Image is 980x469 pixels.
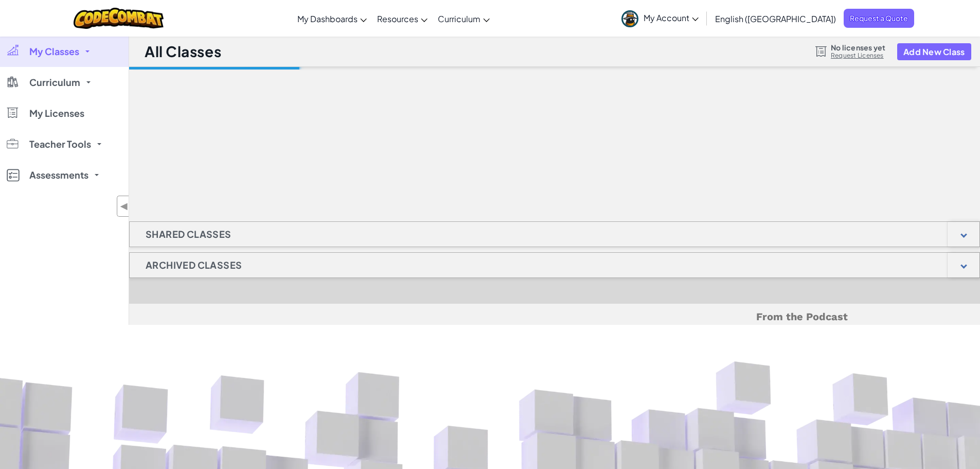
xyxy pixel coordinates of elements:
a: Curriculum [433,5,495,32]
button: Add New Class [897,43,971,60]
span: My Licenses [29,109,84,118]
span: Assessments [29,170,88,180]
span: Curriculum [438,13,480,24]
h1: Archived Classes [130,252,258,278]
h1: Shared Classes [130,221,247,247]
span: ◀ [120,199,129,214]
h1: All Classes [145,42,221,61]
a: English ([GEOGRAPHIC_DATA]) [710,5,841,32]
a: Request Licenses [831,51,885,60]
h5: From the Podcast [261,309,848,325]
span: My Account [644,12,699,23]
span: Curriculum [29,78,80,87]
a: My Dashboards [292,5,372,32]
img: avatar [621,10,638,27]
span: No licenses yet [831,43,885,51]
span: Resources [377,13,418,24]
span: English ([GEOGRAPHIC_DATA]) [715,13,836,24]
span: My Classes [29,47,79,56]
a: Resources [372,5,433,32]
img: CodeCombat logo [74,8,164,29]
a: Request a Quote [844,9,914,28]
a: My Account [616,2,704,34]
span: Teacher Tools [29,140,91,149]
span: My Dashboards [297,13,358,24]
